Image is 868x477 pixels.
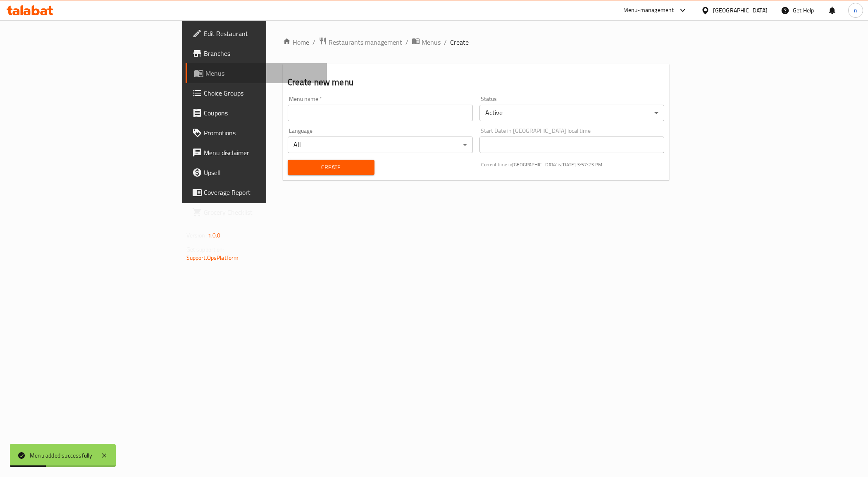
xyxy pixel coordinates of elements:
[450,37,469,47] span: Create
[412,37,441,48] a: Menus
[319,37,402,48] a: Restaurants management
[186,163,327,182] a: Upsell
[204,48,321,58] span: Branches
[186,244,224,255] span: Get support on:
[405,37,408,47] li: /
[204,148,321,158] span: Menu disclaimer
[204,128,321,138] span: Promotions
[204,207,321,217] span: Grocery Checklist
[329,37,402,47] span: Restaurants management
[481,161,665,168] p: Current time in [GEOGRAPHIC_DATA] is [DATE] 3:57:23 PM
[294,162,368,173] span: Create
[205,68,321,78] span: Menus
[186,83,327,103] a: Choice Groups
[422,37,441,47] span: Menus
[204,168,321,177] span: Upsell
[444,37,447,47] li: /
[186,103,327,123] a: Coupons
[186,252,239,263] a: Support.OpsPlatform
[288,76,665,89] h2: Create new menu
[288,137,473,153] div: All
[186,63,327,83] a: Menus
[186,123,327,143] a: Promotions
[208,230,221,241] span: 1.0.0
[479,105,665,121] div: Active
[288,160,374,175] button: Create
[186,230,207,241] span: Version:
[713,6,768,15] div: [GEOGRAPHIC_DATA]
[283,37,670,48] nav: breadcrumb
[186,24,327,43] a: Edit Restaurant
[623,5,674,15] div: Menu-management
[288,105,473,121] input: Please enter Menu name
[186,182,327,202] a: Coverage Report
[186,202,327,222] a: Grocery Checklist
[204,108,321,118] span: Coupons
[204,187,321,197] span: Coverage Report
[186,43,327,63] a: Branches
[204,29,321,38] span: Edit Restaurant
[186,143,327,163] a: Menu disclaimer
[854,6,857,15] span: n
[204,88,321,98] span: Choice Groups
[30,451,93,460] div: Menu added successfully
